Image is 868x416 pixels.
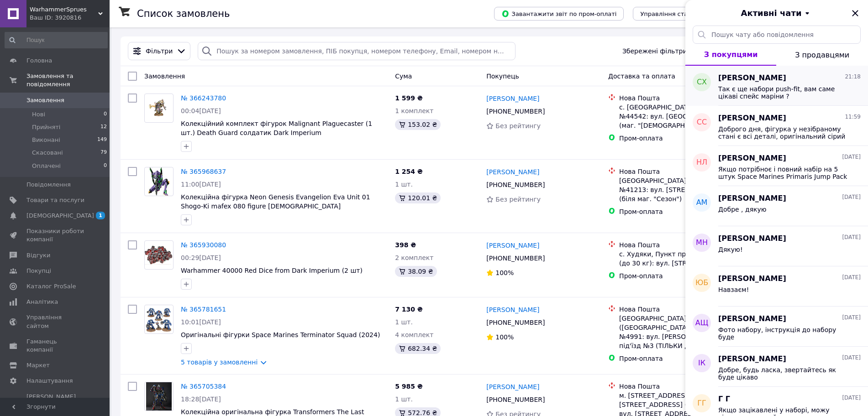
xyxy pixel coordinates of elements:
[842,274,861,281] span: [DATE]
[640,10,710,17] span: Управління статусами
[619,305,747,314] div: Нова Пошта
[685,226,868,266] button: МН[PERSON_NAME][DATE]Дякую!
[695,278,708,288] span: ЮБ
[395,94,423,102] span: 1 599 ₴
[842,193,861,201] span: [DATE]
[144,73,185,80] span: Замовлення
[685,44,776,66] button: З покупцями
[181,318,221,326] span: 10:01[DATE]
[697,398,706,409] span: ГГ
[395,383,423,390] span: 5 985 ₴
[685,106,868,146] button: СС[PERSON_NAME]11:59Доброго дня, фігурка у незібраному стані є всі деталі, оригінальний сірий пла...
[144,94,174,123] a: Фото товару
[144,240,174,270] a: Фото товару
[395,107,433,114] span: 1 комплект
[181,306,226,313] a: № 365781651
[181,254,221,261] span: 00:29[DATE]
[181,120,372,136] a: Колекційний комплект фігурок Malignant Plaguecaster (1 шт.) Death Guard солдатик Dark Imperium
[484,316,547,329] div: [PHONE_NUMBER]
[26,196,84,204] span: Товари та послуги
[395,266,437,277] div: 38.09 ₴
[32,162,61,170] span: Оплачені
[26,181,71,189] span: Повідомлення
[148,167,170,196] img: Фото товару
[619,134,747,143] div: Пром-оплата
[32,149,63,157] span: Скасовані
[26,267,51,275] span: Покупці
[395,306,423,313] span: 7 130 ₴
[776,44,868,66] button: З продавцями
[144,305,174,334] a: Фото товару
[685,186,868,226] button: АМ[PERSON_NAME][DATE]Добре , дякую
[608,73,675,80] span: Доставка та оплата
[395,192,441,203] div: 120.01 ₴
[104,110,107,119] span: 0
[181,267,363,274] a: Warhammer 40000 Red Dice from Dark Imperium (2 шт)
[145,245,173,265] img: Фото товару
[718,113,786,124] span: [PERSON_NAME]
[718,354,786,364] span: [PERSON_NAME]
[96,212,105,219] span: 1
[395,318,413,326] span: 1 шт.
[718,166,848,180] span: Якщо потрібноє і повний набір на 5 штук Space Marines Primaris Jump Pack Intercessors але у нього...
[795,51,849,59] span: З продавцями
[619,167,747,176] div: Нова Пошта
[685,146,868,186] button: НЛ[PERSON_NAME][DATE]Якщо потрібноє і повний набір на 5 штук Space Marines Primaris Jump Pack Int...
[181,241,226,249] a: № 365930080
[711,7,842,19] button: Активні чати
[32,136,60,144] span: Виконані
[842,234,861,241] span: [DATE]
[181,193,370,219] span: Колекційна фігурка Neon Genesis Evangelion Eva Unit 01 Shogo-Ki mafex 080 figure [DEMOGRAPHIC_DAT...
[32,110,45,119] span: Нові
[619,240,747,250] div: Нова Пошта
[850,8,861,19] button: Закрити
[494,7,624,21] button: Завантажити звіт по пром-оплаті
[484,178,547,191] div: [PHONE_NUMBER]
[181,168,226,175] a: № 365968637
[97,136,107,144] span: 149
[486,94,539,103] a: [PERSON_NAME]
[697,77,707,88] span: СХ
[26,57,52,65] span: Головна
[198,42,516,60] input: Пошук за номером замовлення, ПІБ покупця, номером телефону, Email, номером накладної
[146,47,173,56] span: Фільтри
[486,305,539,314] a: [PERSON_NAME]
[718,73,786,83] span: [PERSON_NAME]
[696,238,708,248] span: МН
[845,73,861,81] span: 21:18
[619,271,747,281] div: Пром-оплата
[619,103,747,130] div: с. [GEOGRAPHIC_DATA], Поштомат №44542: вул. [GEOGRAPHIC_DATA], 70 (маг. "[DEMOGRAPHIC_DATA]")
[693,26,861,44] input: Пошук чату або повідомлення
[484,105,547,118] div: [PHONE_NUMBER]
[619,94,747,103] div: Нова Пошта
[718,193,786,204] span: [PERSON_NAME]
[104,162,107,170] span: 0
[842,153,861,161] span: [DATE]
[845,113,861,121] span: 11:59
[26,96,64,104] span: Замовлення
[495,122,541,130] span: Без рейтингу
[32,123,60,131] span: Прийняті
[181,395,221,403] span: 18:28[DATE]
[484,252,547,265] div: [PHONE_NUMBER]
[718,314,786,324] span: [PERSON_NAME]
[395,119,441,130] div: 153.02 ₴
[718,125,848,140] span: Доброго дня, фігурка у незібраному стані є всі деталі, оригінальний сірий пластик games workshop ...
[495,333,514,341] span: 100%
[718,234,786,244] span: [PERSON_NAME]
[26,338,84,354] span: Гаманець компанії
[501,10,616,18] span: Завантажити звіт по пром-оплаті
[486,382,539,391] a: [PERSON_NAME]
[696,157,707,168] span: НЛ
[685,307,868,347] button: АЩ[PERSON_NAME][DATE]Фото набору, інструкція до набору буде
[842,394,861,402] span: [DATE]
[26,361,50,369] span: Маркет
[718,153,786,164] span: [PERSON_NAME]
[718,366,848,381] span: Добре, будь ласка, звертайтесь як буде цікаво
[495,196,541,203] span: Без рейтингу
[26,298,58,306] span: Аналітика
[100,149,107,157] span: 79
[181,331,380,338] span: Оригінальні фігурки Space Marines Terminator Squad (2024)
